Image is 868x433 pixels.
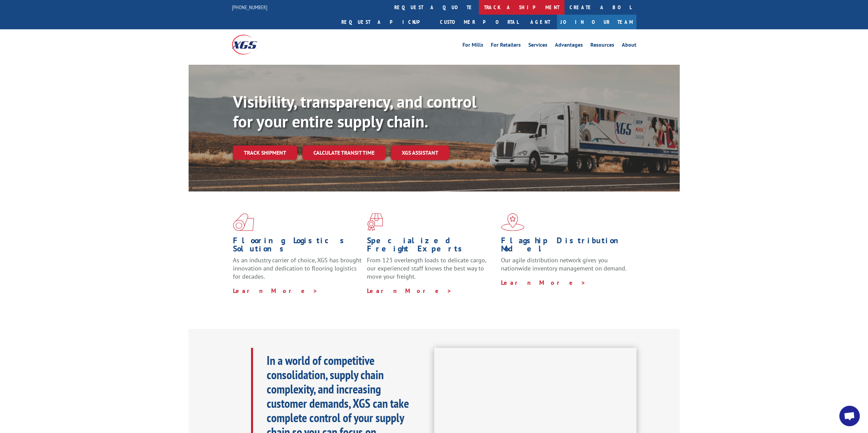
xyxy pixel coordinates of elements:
[557,15,636,29] a: Join Our Team
[233,256,362,280] span: As an industry carrier of choice, XGS has brought innovation and dedication to flooring logistics...
[501,213,525,231] img: xgs-icon-flagship-distribution-model-red
[303,145,385,160] a: Calculate transit time
[367,287,452,295] a: Learn More >
[501,279,586,287] a: Learn More >
[491,42,521,50] a: For Retailers
[233,287,318,295] a: Learn More >
[462,42,483,50] a: For Mills
[233,91,476,132] b: Visibility, transparency, and control for your entire supply chain.
[367,236,496,256] h1: Specialized Freight Experts
[528,42,547,50] a: Services
[391,145,449,160] a: XGS ASSISTANT
[367,213,383,231] img: xgs-icon-focused-on-flooring-red
[232,4,267,11] a: [PHONE_NUMBER]
[501,236,630,256] h1: Flagship Distribution Model
[839,406,860,426] a: Open chat
[233,145,297,160] a: Track shipment
[524,15,557,29] a: Agent
[336,15,435,29] a: Request a pickup
[367,256,496,287] p: From 123 overlength loads to delicate cargo, our experienced staff knows the best way to move you...
[555,42,583,50] a: Advantages
[233,236,362,256] h1: Flooring Logistics Solutions
[622,42,636,50] a: About
[501,256,627,272] span: Our agile distribution network gives you nationwide inventory management on demand.
[233,213,254,231] img: xgs-icon-total-supply-chain-intelligence-red
[435,15,524,29] a: Customer Portal
[590,42,614,50] a: Resources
